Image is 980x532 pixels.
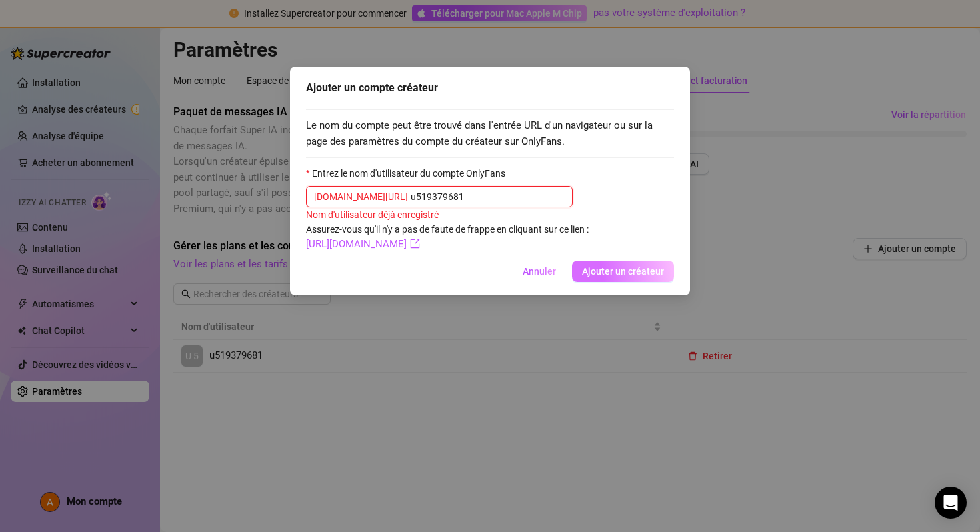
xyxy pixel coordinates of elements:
div: Ouvrir Intercom Messenger [935,487,967,519]
font: [URL][DOMAIN_NAME] [306,238,407,250]
label: Entrez le nom d'utilisateur du compte OnlyFans [306,166,514,181]
a: [URL][DOMAIN_NAME]exporter [306,238,420,250]
font: Ajouter un compte créateur [306,81,438,94]
button: Annuler [512,261,567,282]
font: [DOMAIN_NAME][URL] [314,191,408,202]
span: exporter [410,239,420,249]
font: Le nom du compte peut être trouvé dans l'entrée URL d'un navigateur ou sur la page des paramètres... [306,119,653,147]
font: Entrez le nom d'utilisateur du compte OnlyFans [312,168,505,179]
button: Ajouter un créateur [572,261,674,282]
font: Assurez-vous qu'il n'y a pas de faute de frappe en cliquant sur ce lien : [306,224,589,235]
font: Annuler [523,266,556,277]
font: Nom d'utilisateur déjà enregistré [306,209,439,220]
font: Ajouter un créateur [582,266,664,277]
input: Entrez le nom d'utilisateur du compte OnlyFans [411,189,565,204]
